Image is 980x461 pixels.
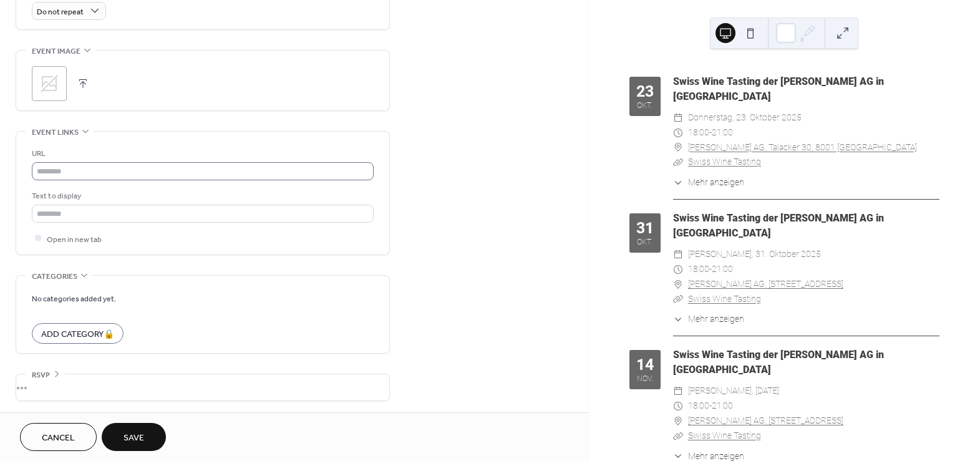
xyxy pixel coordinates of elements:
div: ​ [673,176,683,189]
span: Mehr anzeigen [688,313,744,326]
span: Donnerstag, 23. Oktober 2025 [688,110,802,125]
span: [PERSON_NAME], [DATE] [688,384,779,399]
span: 21:00 [712,399,733,414]
span: Event image [32,45,80,58]
div: ; [32,66,67,101]
div: ​ [673,277,683,292]
span: 18:00 [688,399,709,414]
a: Swiss Wine Tasting der [PERSON_NAME] AG in [GEOGRAPHIC_DATA] [673,349,884,376]
a: [PERSON_NAME] AG, [STREET_ADDRESS] [688,277,843,292]
a: Swiss Wine Tasting [688,157,761,167]
div: ​ [673,140,683,155]
span: Event links [32,126,79,139]
div: 31 [636,220,654,236]
a: [PERSON_NAME] AG, Talacker 30, 8001 [GEOGRAPHIC_DATA] [688,140,917,155]
button: ​Mehr anzeigen [673,313,744,326]
div: URL [32,147,371,160]
span: 21:00 [712,125,733,140]
div: ​ [673,110,683,125]
span: 18:00 [688,125,709,140]
button: ​Mehr anzeigen [673,176,744,189]
a: Swiss Wine Tasting [688,294,761,304]
span: - [709,125,712,140]
div: ​ [673,292,683,307]
span: Open in new tab [47,233,102,246]
a: Swiss Wine Tasting [688,430,761,440]
a: Swiss Wine Tasting der [PERSON_NAME] AG in [GEOGRAPHIC_DATA] [673,212,884,239]
button: Cancel [20,423,97,451]
div: ​ [673,155,683,170]
span: - [709,399,712,414]
span: [PERSON_NAME], 31. Oktober 2025 [688,247,821,262]
span: Cancel [42,432,75,445]
div: Text to display [32,190,371,203]
a: [PERSON_NAME] AG, [STREET_ADDRESS] [688,414,843,429]
a: Swiss Wine Tasting der [PERSON_NAME] AG in [GEOGRAPHIC_DATA] [673,75,884,102]
div: ​ [673,399,683,414]
div: 23 [636,84,654,99]
div: 14 [636,357,654,372]
span: Categories [32,270,77,283]
span: Mehr anzeigen [688,176,744,189]
div: ​ [673,262,683,277]
div: ••• [16,374,389,400]
span: Do not repeat [37,4,84,19]
span: RSVP [32,369,50,382]
span: 18:00 [688,262,709,277]
div: Okt. [637,102,653,110]
button: Save [102,423,166,451]
div: ​ [673,429,683,444]
div: Nov. [637,375,653,383]
div: ​ [673,247,683,262]
span: Save [124,432,144,445]
div: Okt. [637,238,653,246]
span: 21:00 [712,262,733,277]
div: ​ [673,125,683,140]
div: ​ [673,313,683,326]
span: No categories added yet. [32,292,116,305]
div: ​ [673,414,683,429]
span: - [709,262,712,277]
div: ​ [673,384,683,399]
